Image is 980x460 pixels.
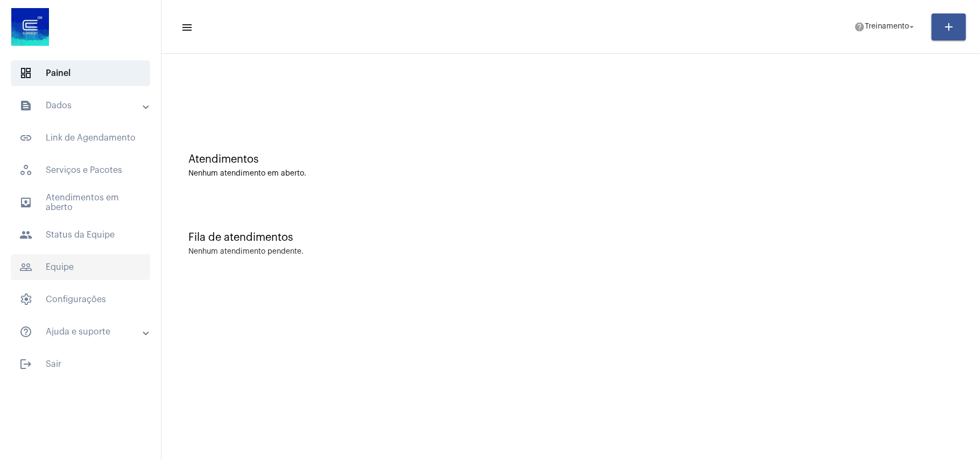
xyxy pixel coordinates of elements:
[854,22,865,32] mat-icon: help
[19,228,32,241] mat-icon: sidenav icon
[19,67,32,80] span: sidenav icon
[942,20,955,33] mat-icon: add
[11,254,150,280] span: Equipe
[19,99,144,112] mat-panel-title: Dados
[865,23,909,31] span: Treinamento
[11,157,150,183] span: Serviços e Pacotes
[6,93,161,119] mat-expansion-panel-header: sidenav iconDados
[188,232,953,243] div: Fila de atendimentos
[19,358,32,371] mat-icon: sidenav icon
[188,154,953,165] div: Atendimentos
[907,22,916,32] mat-icon: arrow_drop_down
[19,196,32,209] mat-icon: sidenav icon
[11,287,150,312] span: Configurações
[11,190,150,215] span: Atendimentos em aberto
[848,16,923,38] button: Treinamento
[11,351,150,377] span: Sair
[9,5,52,48] img: d4669ae0-8c07-2337-4f67-34b0df7f5ae4.jpeg
[19,293,32,306] span: sidenav icon
[19,164,32,177] span: sidenav icon
[181,21,192,34] mat-icon: sidenav icon
[19,325,144,338] mat-panel-title: Ajuda e suporte
[19,131,32,144] mat-icon: sidenav icon
[11,222,150,248] span: Status da Equipe
[6,319,161,345] mat-expansion-panel-header: sidenav iconAjuda e suporte
[188,170,953,178] div: Nenhum atendimento em aberto.
[11,60,150,86] span: Painel
[11,125,150,151] span: Link de Agendamento
[19,99,32,112] mat-icon: sidenav icon
[188,248,304,256] div: Nenhum atendimento pendente.
[19,261,32,274] mat-icon: sidenav icon
[19,325,32,338] mat-icon: sidenav icon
